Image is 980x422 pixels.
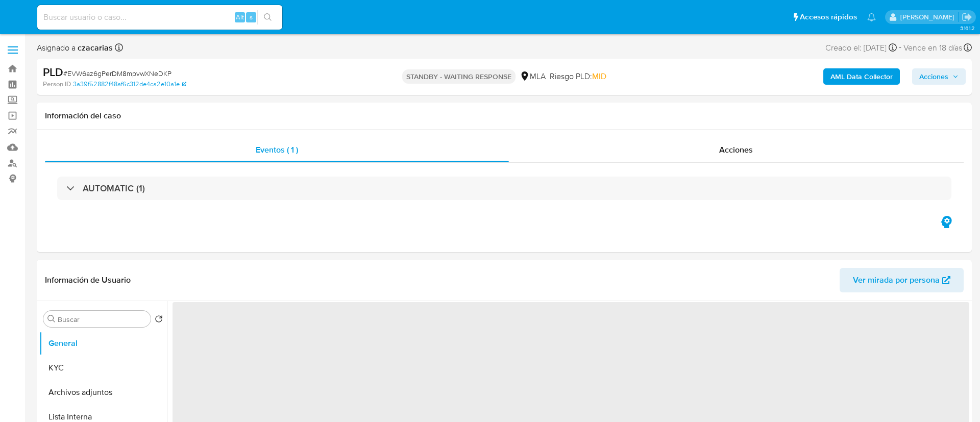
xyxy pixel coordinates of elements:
[867,13,876,21] a: Notificaciones
[919,68,948,85] span: Acciones
[47,315,56,323] button: Buscar
[45,275,131,285] h1: Información de Usuario
[550,71,606,82] span: Riesgo PLD:
[37,11,282,24] input: Buscar usuario o caso...
[903,42,962,54] span: Vence en 18 días
[719,144,753,156] span: Acciones
[899,41,901,55] span: -
[37,42,113,54] span: Asignado a
[823,68,900,85] button: AML Data Collector
[257,10,278,24] button: search-icon
[39,356,167,380] button: KYC
[76,42,113,54] b: czacarias
[83,183,145,194] h3: AUTOMATIC (1)
[830,68,893,85] b: AML Data Collector
[256,144,298,156] span: Eventos ( 1 )
[900,12,958,22] p: florencia.merelli@mercadolibre.com
[840,268,964,292] button: Ver mirada por persona
[800,12,857,22] span: Accesos rápidos
[402,69,516,84] p: STANDBY - WAITING RESPONSE
[43,64,63,80] b: PLD
[236,12,244,22] span: Alt
[39,331,167,356] button: General
[912,68,966,85] button: Acciones
[43,80,71,89] b: Person ID
[853,268,940,292] span: Ver mirada por persona
[250,12,253,22] span: s
[520,71,546,82] div: MLA
[825,41,897,55] div: Creado el: [DATE]
[58,315,146,324] input: Buscar
[45,111,964,121] h1: Información del caso
[39,380,167,405] button: Archivos adjuntos
[63,68,171,79] span: # EVW6az6gPerDM8mpvwXNeDKP
[57,177,951,200] div: AUTOMATIC (1)
[73,80,186,89] a: 3a39f52882f48af6c312de4ca2e10a1e
[155,315,163,326] button: Volver al orden por defecto
[592,70,606,82] span: MID
[962,12,972,22] a: Salir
